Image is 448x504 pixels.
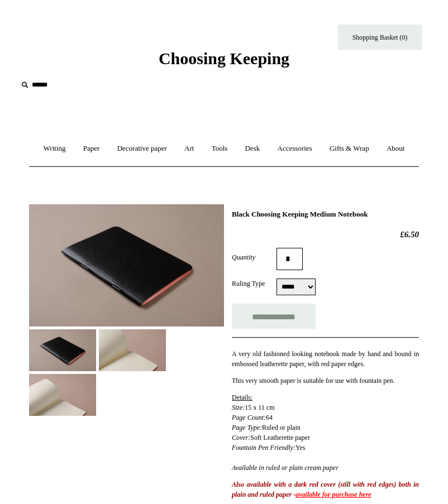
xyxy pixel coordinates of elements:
[296,444,305,452] span: Yes
[270,134,320,164] a: Accessories
[379,134,413,164] a: About
[232,481,419,498] strong: Also available with a dark red cover (still with red edges) both in plain and ruled paper -
[322,134,377,164] a: Gifts & Wrap
[232,229,419,239] h2: £6.50
[29,374,96,416] img: Black Choosing Keeping Medium Notebook
[232,393,252,401] span: Details:
[36,134,74,164] a: Writing
[109,134,175,164] a: Decorative paper
[250,434,310,441] span: Soft Leatherette paper
[266,414,273,421] span: 64
[232,376,419,386] p: This very smooth paper is suitable for use with fountain pen.
[159,49,289,68] span: Choosing Keeping
[232,252,277,262] label: Quantity
[232,404,245,411] em: Size:
[232,444,296,452] em: Fountain Pen Friendly:
[232,464,339,472] i: Available in ruled or plain cream paper
[232,349,419,369] p: A very old fashioned looking notebook made by hand and bound in embossed leatherette paper, with ...
[232,210,419,219] h1: Black Choosing Keeping Medium Notebook
[159,58,289,66] a: Choosing Keeping
[245,404,274,411] span: 15 x 11 cm
[237,134,268,164] a: Desk
[29,329,96,371] img: Black Choosing Keeping Medium Notebook
[29,204,224,327] img: Black Choosing Keeping Medium Notebook
[177,134,202,164] a: Art
[99,329,166,371] img: Black Choosing Keeping Medium Notebook
[75,134,108,164] a: Paper
[338,25,422,50] a: Shopping Basket (0)
[262,424,301,431] span: Ruled or plain
[232,434,250,441] em: Cover:
[232,424,262,431] em: Page Type:
[296,491,371,498] a: available for purchase here
[232,279,277,289] label: Ruling Type
[204,134,236,164] a: Tools
[232,414,266,421] em: Page Count:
